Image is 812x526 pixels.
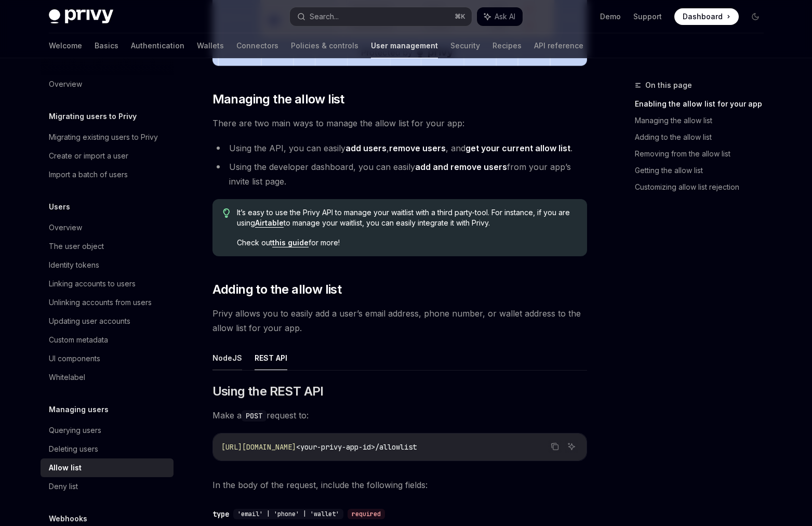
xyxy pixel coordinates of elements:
h5: Users [49,201,70,213]
button: Toggle dark mode [747,8,764,25]
div: Create or import a user [49,150,128,162]
button: Search...⌘K [290,7,472,26]
a: Recipes [492,33,522,58]
div: Identity tokens [49,259,99,271]
svg: Tip [223,208,230,218]
div: Deny list [49,480,78,493]
span: Dashboard [683,11,723,22]
a: Basics [95,33,118,58]
span: 'email' | 'phone' | 'wallet' [237,510,339,518]
div: Overview [49,221,82,234]
a: Updating user accounts [41,312,174,331]
a: Connectors [236,33,278,58]
button: Ask AI [477,7,523,26]
div: Unlinking accounts from users [49,296,152,309]
span: There are two main ways to manage the allow list for your app: [212,116,587,130]
span: <your-privy-app-id>/allowlist [296,442,417,452]
a: this guide [272,238,309,247]
li: Using the API, you can easily , , and . [212,141,587,155]
div: Search... [310,10,339,23]
a: Getting the allow list [635,162,772,179]
a: Overview [41,75,174,94]
div: UI components [49,352,100,365]
div: Migrating existing users to Privy [49,131,158,143]
img: dark logo [49,9,113,24]
span: Ask AI [495,11,515,22]
a: Removing from the allow list [635,146,772,162]
a: Dashboard [674,8,739,25]
a: Authentication [131,33,184,58]
a: Security [450,33,480,58]
a: Unlinking accounts from users [41,293,174,312]
a: Policies & controls [291,33,358,58]
button: REST API [255,346,287,370]
span: On this page [645,79,692,91]
span: In the body of the request, include the following fields: [212,478,587,492]
a: Whitelabel [41,368,174,387]
span: ⌘ K [455,12,465,21]
span: Check out for more! [237,238,576,248]
a: Adding to the allow list [635,129,772,146]
a: add users [345,143,387,154]
span: Make a request to: [212,408,587,423]
a: Enabling the allow list for your app [635,96,772,112]
button: NodeJS [212,346,242,370]
span: It’s easy to use the Privy API to manage your waitlist with a third party-tool. For instance, if ... [237,207,576,228]
span: [URL][DOMAIN_NAME] [221,442,296,452]
a: Import a batch of users [41,165,174,184]
a: Managing the allow list [635,112,772,129]
a: API reference [534,33,583,58]
a: Welcome [49,33,82,58]
div: Linking accounts to users [49,278,136,290]
div: Allow list [49,462,82,474]
a: Wallets [197,33,224,58]
a: Linking accounts to users [41,274,174,293]
span: Using the REST API [212,383,324,400]
a: User management [371,33,438,58]
a: remove users [389,143,446,154]
div: required [348,509,385,519]
a: Querying users [41,421,174,440]
li: Using the developer dashboard, you can easily from your app’s invite list page. [212,160,587,189]
div: Overview [49,78,82,90]
span: Privy allows you to easily add a user’s email address, phone number, or wallet address to the all... [212,306,587,335]
div: Custom metadata [49,334,108,346]
button: Ask AI [565,440,578,453]
a: Create or import a user [41,147,174,165]
a: Allow list [41,458,174,477]
a: Deny list [41,477,174,496]
span: Adding to the allow list [212,281,342,298]
div: Updating user accounts [49,315,130,327]
a: Airtable [255,218,284,228]
a: Support [633,11,662,22]
a: Identity tokens [41,256,174,274]
a: Overview [41,218,174,237]
h5: Webhooks [49,512,87,525]
div: Import a batch of users [49,168,128,181]
span: Managing the allow list [212,91,344,108]
code: POST [242,410,267,422]
a: Demo [600,11,621,22]
button: Copy the contents from the code block [548,440,562,453]
a: add and remove users [415,162,507,173]
a: Custom metadata [41,331,174,349]
div: Querying users [49,424,101,437]
a: Migrating existing users to Privy [41,128,174,147]
div: Whitelabel [49,371,85,384]
a: The user object [41,237,174,256]
div: The user object [49,240,104,253]
a: UI components [41,349,174,368]
a: Deleting users [41,440,174,458]
a: Customizing allow list rejection [635,179,772,195]
div: Deleting users [49,443,98,455]
h5: Migrating users to Privy [49,110,137,123]
a: get your current allow list [465,143,570,154]
div: type [212,509,229,519]
h5: Managing users [49,403,109,416]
